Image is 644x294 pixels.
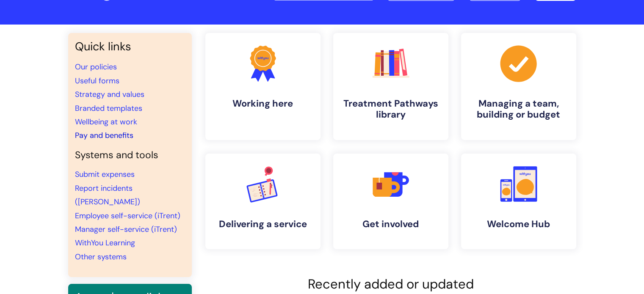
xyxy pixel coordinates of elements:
[468,98,569,121] h4: Managing a team, building or budget
[205,276,576,292] h2: Recently added or updated
[75,117,137,127] a: Wellbeing at work
[212,219,314,230] h4: Delivering a service
[205,154,321,249] a: Delivering a service
[75,149,185,161] h4: Systems and tools
[340,219,442,230] h4: Get involved
[75,62,117,72] a: Our policies
[75,169,135,179] a: Submit expenses
[75,103,142,113] a: Branded templates
[75,183,140,207] a: Report incidents ([PERSON_NAME])
[468,219,569,230] h4: Welcome Hub
[340,98,442,121] h4: Treatment Pathways library
[212,98,314,109] h4: Working here
[75,252,127,262] a: Other systems
[75,76,119,86] a: Useful forms
[75,238,135,248] a: WithYou Learning
[75,211,180,221] a: Employee self-service (iTrent)
[461,33,576,140] a: Managing a team, building or budget
[205,33,321,140] a: Working here
[333,33,448,140] a: Treatment Pathways library
[75,89,144,99] a: Strategy and values
[75,130,133,140] a: Pay and benefits
[75,224,177,234] a: Manager self-service (iTrent)
[75,40,185,53] h3: Quick links
[333,154,448,249] a: Get involved
[461,154,576,249] a: Welcome Hub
